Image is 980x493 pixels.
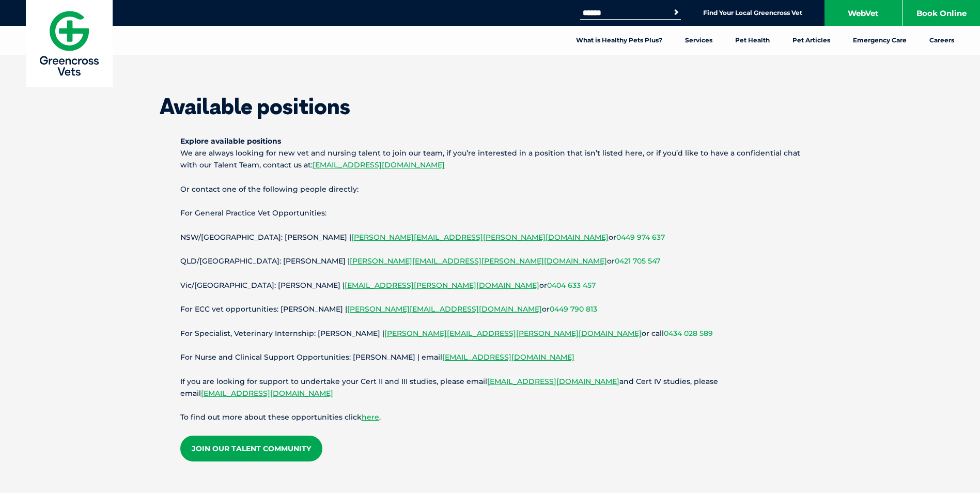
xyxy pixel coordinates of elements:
[781,26,842,55] a: Pet Articles
[345,281,539,290] a: [EMAIL_ADDRESS][PERSON_NAME][DOMAIN_NAME]
[918,26,966,55] a: Careers
[180,136,281,146] strong: Explore available positions
[180,376,800,399] p: If you are looking for support to undertake your Cert II and III studies, please email and Cert I...
[180,135,800,172] p: We are always looking for new vet and nursing talent to join our team, if you’re interested in a ...
[180,328,800,340] p: For Specialist, Veterinary Internship: [PERSON_NAME] | or call
[842,26,918,55] a: Emergency Care
[180,207,800,219] p: For General Practice Vet Opportunities:
[616,233,665,242] a: 0449 974 637
[180,255,800,267] p: QLD/[GEOGRAPHIC_DATA]: [PERSON_NAME] | or
[442,352,574,362] a: [EMAIL_ADDRESS][DOMAIN_NAME]
[674,26,724,55] a: Services
[180,351,800,363] p: For Nurse and Clinical Support Opportunities: [PERSON_NAME] | email
[313,160,445,170] a: [EMAIL_ADDRESS][DOMAIN_NAME]
[487,377,619,386] a: [EMAIL_ADDRESS][DOMAIN_NAME]
[351,233,609,242] a: [PERSON_NAME][EMAIL_ADDRESS][PERSON_NAME][DOMAIN_NAME]
[664,329,713,338] a: 0434 028 589
[180,183,800,195] p: Or contact one of the following people directly:
[384,329,642,338] a: [PERSON_NAME][EMAIL_ADDRESS][PERSON_NAME][DOMAIN_NAME]
[550,304,597,314] a: 0449 790 813
[671,7,681,18] button: Search
[180,303,800,315] p: For ECC vet opportunities: [PERSON_NAME] | or
[180,280,800,291] p: Vic/[GEOGRAPHIC_DATA]: [PERSON_NAME] | or
[180,436,322,461] a: Join our Talent Community
[724,26,781,55] a: Pet Health
[160,96,821,117] h1: Available positions
[547,281,596,290] a: 0404 633 457
[347,304,542,314] a: [PERSON_NAME][EMAIL_ADDRESS][DOMAIN_NAME]
[362,412,379,422] a: here
[703,9,802,17] a: Find Your Local Greencross Vet
[350,256,607,266] a: [PERSON_NAME][EMAIL_ADDRESS][PERSON_NAME][DOMAIN_NAME]
[180,411,800,423] p: To find out more about these opportunities click .
[201,389,333,398] a: [EMAIL_ADDRESS][DOMAIN_NAME]
[615,256,660,266] a: 0421 705 547
[180,232,800,243] p: NSW/[GEOGRAPHIC_DATA]: [PERSON_NAME] | or
[565,26,674,55] a: What is Healthy Pets Plus?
